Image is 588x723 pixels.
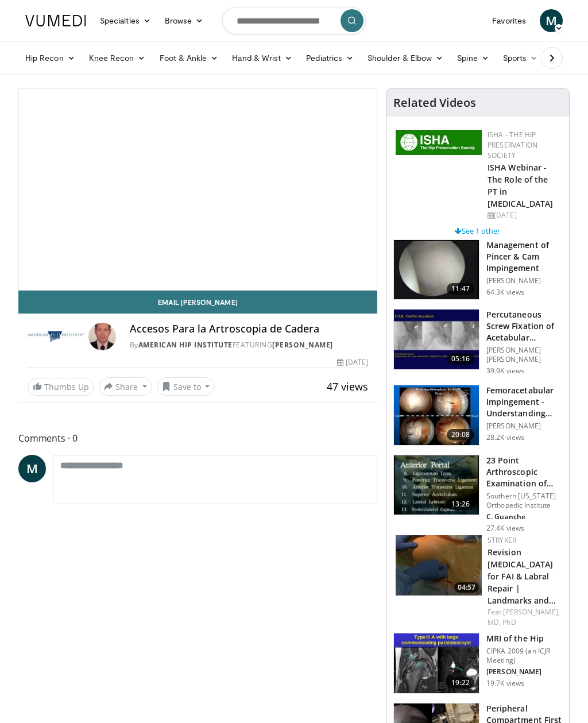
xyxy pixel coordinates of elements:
span: 05:16 [447,353,474,365]
img: American Hip Institute [28,323,84,350]
p: C. Guanche [486,512,562,521]
a: Pediatrics [299,47,361,69]
h3: MRI of the Hip [486,633,562,644]
a: Browse [158,9,211,32]
a: Revision [MEDICAL_DATA] for FAI & Labral Repair | Landmarks and… [488,547,556,606]
p: Southern [US_STATE] Orthopedic Institute [486,492,562,510]
img: Avatar [88,323,116,350]
a: Hand & Wrist [225,47,299,69]
span: Comments 0 [18,431,377,446]
div: [DATE] [337,357,368,368]
img: oa8B-rsjN5HfbTbX4xMDoxOjBrO-I4W8.150x105_q85_crop-smart_upscale.jpg [394,455,479,515]
span: 11:47 [447,283,474,295]
span: 13:26 [447,498,474,510]
img: rQqFhpGihXXoLKSn5hMDoxOjBrOw-uIx_3.150x105_q85_crop-smart_upscale.jpg [396,535,482,596]
img: VuMedi Logo [25,15,86,26]
a: 20:08 Femoracetabular Impingement - Understanding and Arthroscopic Approach [PERSON_NAME] 28.2K v... [393,385,562,446]
p: 39.9K views [486,366,524,376]
button: Save to [157,377,215,396]
a: 04:57 [396,535,482,596]
a: 19:22 MRI of the Hip CIPKA 2009 (an ICJR Meeting) [PERSON_NAME] 19.7K views [393,633,562,694]
a: American Hip Institute [138,340,233,350]
a: Foot & Ankle [153,47,226,69]
a: 11:47 Management of Pincer & Cam Impingement [PERSON_NAME] 64.3K views [393,239,562,300]
div: Feat. [488,607,560,628]
a: Stryker [488,535,516,545]
p: CIPKA 2009 (an ICJR Meeting) [486,647,562,665]
a: Spine [450,47,496,69]
a: Specialties [93,9,158,32]
a: ISHA Webinar - The Role of the PT in [MEDICAL_DATA] [488,162,553,209]
a: [PERSON_NAME], MD, PhD [488,607,560,627]
h3: 23 Point Arthroscopic Examination of the Hip [486,455,562,489]
img: 134112_0000_1.png.150x105_q85_crop-smart_upscale.jpg [394,310,479,369]
p: 64.3K views [486,288,524,297]
input: Search topics, interventions [222,7,366,34]
a: ISHA - The Hip Preservation Society [488,130,537,160]
h3: Management of Pincer & Cam Impingement [486,239,562,274]
a: Email [PERSON_NAME] [18,291,377,314]
div: [DATE] [488,210,560,221]
button: Share [99,377,152,396]
span: 19:22 [447,677,474,689]
h4: Related Videos [393,96,476,110]
a: Favorites [485,9,533,32]
h4: Accesos Para la Artroscopia de Cadera [130,323,368,335]
h3: Femoracetabular Impingement - Understanding and Arthroscopic Approach [486,385,562,419]
img: 38483_0000_3.png.150x105_q85_crop-smart_upscale.jpg [394,240,479,300]
p: 27.4K views [486,524,524,533]
video-js: Video Player [19,89,377,290]
p: 28.2K views [486,433,524,442]
a: Hip Recon [18,47,82,69]
p: [PERSON_NAME] [PERSON_NAME] [486,346,562,364]
p: 19.7K views [486,679,524,688]
a: Sports [496,47,546,69]
a: Thumbs Up [28,378,94,396]
p: [PERSON_NAME] [486,667,562,676]
p: [PERSON_NAME] [486,422,562,431]
span: 47 views [327,380,368,393]
img: 410288_3.png.150x105_q85_crop-smart_upscale.jpg [394,385,479,445]
span: 04:57 [454,582,479,593]
a: 13:26 23 Point Arthroscopic Examination of the Hip Southern [US_STATE] Orthopedic Institute C. Gu... [393,455,562,533]
img: a9f71565-a949-43e5-a8b1-6790787a27eb.jpg.150x105_q85_autocrop_double_scale_upscale_version-0.2.jpg [396,130,482,155]
a: Knee Recon [82,47,153,69]
a: 05:16 Percutaneous Screw Fixation of Acetabular Fractures [PERSON_NAME] [PERSON_NAME] 39.9K views [393,309,562,376]
p: [PERSON_NAME] [486,276,562,285]
a: Shoulder & Elbow [361,47,450,69]
h3: Percutaneous Screw Fixation of Acetabular Fractures [486,309,562,343]
span: 20:08 [447,429,474,440]
a: See 1 other [455,226,500,236]
a: M [540,9,563,32]
a: [PERSON_NAME] [272,340,333,350]
div: By FEATURING [130,340,368,350]
img: applegate_-_mri_napa_2.png.150x105_q85_crop-smart_upscale.jpg [394,633,479,693]
a: M [18,455,46,482]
